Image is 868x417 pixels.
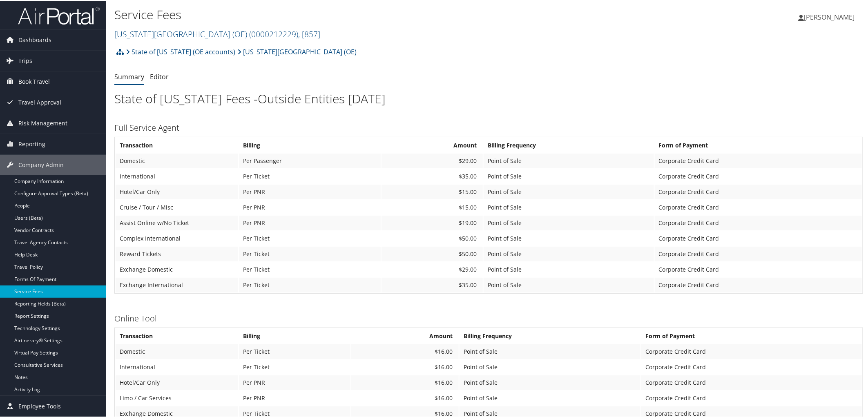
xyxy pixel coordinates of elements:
[239,328,350,343] th: Billing
[484,137,654,152] th: Billing Frequency
[114,312,863,323] h3: Online Tool
[116,168,238,183] td: International
[382,199,483,214] td: $15.00
[116,153,238,167] td: Domestic
[351,390,459,405] td: $16.00
[116,184,238,198] td: Hotel/Car Only
[18,50,32,70] span: Trips
[382,184,483,198] td: $15.00
[18,112,67,133] span: Risk Management
[114,89,863,107] h1: State of [US_STATE] Fees -Outside Entities [DATE]
[484,153,654,167] td: Point of Sale
[382,168,483,183] td: $35.00
[116,359,238,374] td: International
[382,261,483,276] td: $29.00
[351,328,459,343] th: Amount
[655,230,862,245] td: Corporate Credit Card
[239,261,381,276] td: Per Ticket
[351,375,459,389] td: $16.00
[484,230,654,245] td: Point of Sale
[114,71,144,80] a: Summary
[655,168,862,183] td: Corporate Credit Card
[655,215,862,230] td: Corporate Credit Card
[116,215,238,230] td: Assist Online w/No Ticket
[116,343,238,358] td: Domestic
[460,375,640,389] td: Point of Sale
[641,390,862,405] td: Corporate Credit Card
[655,246,862,261] td: Corporate Credit Card
[460,359,640,374] td: Point of Sale
[239,153,381,167] td: Per Passenger
[641,375,862,389] td: Corporate Credit Card
[18,91,61,112] span: Travel Approval
[239,390,350,405] td: Per PNR
[114,121,863,133] h3: Full Service Agent
[239,199,381,214] td: Per PNR
[249,28,298,39] span: ( 0000212229 )
[655,277,862,292] td: Corporate Credit Card
[114,28,320,39] a: [US_STATE][GEOGRAPHIC_DATA] (OE)
[484,199,654,214] td: Point of Sale
[460,343,640,358] td: Point of Sale
[116,390,238,405] td: Limo / Car Services
[641,343,862,358] td: Corporate Credit Card
[382,277,483,292] td: $35.00
[116,375,238,389] td: Hotel/Car Only
[239,215,381,230] td: Per PNR
[382,153,483,167] td: $29.00
[18,5,100,25] img: airportal-logo.png
[150,71,169,80] a: Editor
[239,184,381,198] td: Per PNR
[804,12,855,21] span: [PERSON_NAME]
[484,261,654,276] td: Point of Sale
[799,4,863,29] a: [PERSON_NAME]
[239,246,381,261] td: Per Ticket
[484,184,654,198] td: Point of Sale
[18,395,61,416] span: Employee Tools
[484,277,654,292] td: Point of Sale
[116,137,238,152] th: Transaction
[655,153,862,167] td: Corporate Credit Card
[18,133,45,154] span: Reporting
[460,328,640,343] th: Billing Frequency
[641,359,862,374] td: Corporate Credit Card
[237,43,357,59] a: [US_STATE][GEOGRAPHIC_DATA] (OE)
[239,230,381,245] td: Per Ticket
[351,343,459,358] td: $16.00
[116,328,238,343] th: Transaction
[351,359,459,374] td: $16.00
[18,29,51,49] span: Dashboards
[116,277,238,292] td: Exchange International
[116,261,238,276] td: Exchange Domestic
[116,199,238,214] td: Cruise / Tour / Misc
[126,43,235,59] a: State of [US_STATE] (OE accounts)
[239,359,350,374] td: Per Ticket
[382,230,483,245] td: $50.00
[641,328,862,343] th: Form of Payment
[655,137,862,152] th: Form of Payment
[655,199,862,214] td: Corporate Credit Card
[239,343,350,358] td: Per Ticket
[655,184,862,198] td: Corporate Credit Card
[18,71,50,91] span: Book Travel
[239,168,381,183] td: Per Ticket
[116,230,238,245] td: Complex International
[484,246,654,261] td: Point of Sale
[460,390,640,405] td: Point of Sale
[116,246,238,261] td: Reward Tickets
[114,5,614,22] h1: Service Fees
[239,137,381,152] th: Billing
[239,277,381,292] td: Per Ticket
[382,246,483,261] td: $50.00
[655,261,862,276] td: Corporate Credit Card
[239,375,350,389] td: Per PNR
[298,28,320,39] span: , [ 857 ]
[382,215,483,230] td: $19.00
[18,154,64,174] span: Company Admin
[484,215,654,230] td: Point of Sale
[484,168,654,183] td: Point of Sale
[382,137,483,152] th: Amount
